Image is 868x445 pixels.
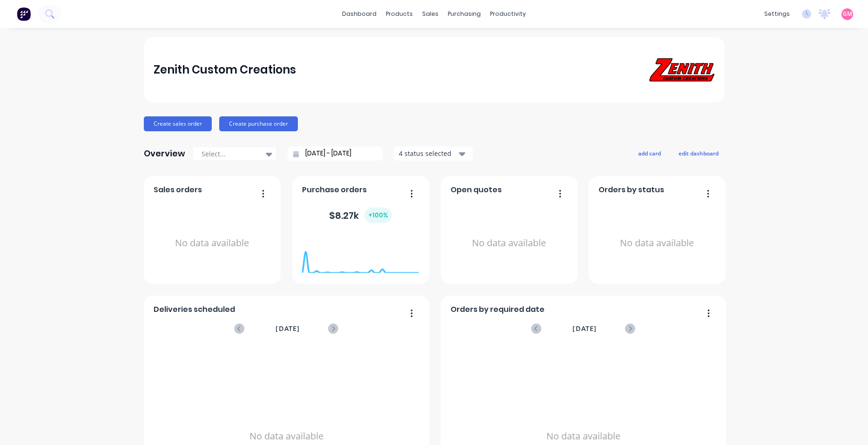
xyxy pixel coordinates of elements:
div: $ 8.27k [329,208,392,223]
span: GM [843,10,852,18]
button: 4 status selected [394,147,473,161]
img: Zenith Custom Creations [649,58,714,81]
span: Orders by status [599,184,664,196]
div: settings [760,7,794,21]
div: 4 status selected [399,148,458,158]
span: [DATE] [276,324,300,334]
div: No data available [154,199,270,287]
span: [DATE] [572,324,597,334]
div: No data available [451,199,567,287]
div: purchasing [443,7,485,21]
span: Deliveries scheduled [154,304,235,315]
div: Overview [144,144,185,163]
span: Open quotes [451,184,502,196]
div: No data available [599,199,715,287]
button: add card [632,147,667,159]
div: Zenith Custom Creations [154,61,296,79]
div: + 100 % [364,208,392,223]
span: Purchase orders [302,184,367,196]
span: Orders by required date [451,304,545,315]
span: Sales orders [154,184,202,196]
button: edit dashboard [673,147,725,159]
img: Factory [17,7,31,21]
button: Create sales order [144,116,212,131]
button: Create purchase order [219,116,298,131]
div: productivity [485,7,531,21]
div: products [381,7,417,21]
a: dashboard [337,7,381,21]
div: sales [417,7,443,21]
